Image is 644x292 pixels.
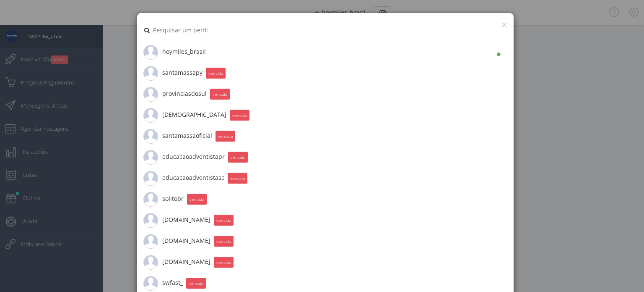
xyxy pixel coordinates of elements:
[143,41,206,62] span: hoymiles_brasil
[143,251,210,272] span: [DOMAIN_NAME]
[143,146,225,167] span: educacaoadventistapr
[206,68,226,79] small: vencida
[228,152,248,163] small: vencida
[186,278,206,289] small: vencida
[228,173,247,184] small: vencida
[143,125,212,146] span: santamassaoficial
[187,194,207,205] small: vencida
[214,215,234,226] small: vencida
[143,230,210,251] span: [DOMAIN_NAME]
[143,167,224,188] span: educacaoadventistasc
[216,131,235,142] small: vencida
[143,83,207,104] span: provinciasdosul
[501,19,507,30] button: ×
[214,257,234,268] small: vencida
[152,19,480,41] input: Pesquisar um perfil
[210,89,230,100] small: vencida
[143,104,226,125] span: [DEMOGRAPHIC_DATA]
[230,110,249,121] small: vencida
[214,236,234,247] small: vencida
[143,62,203,83] span: santamassapy
[143,188,184,209] span: solitobr
[143,209,210,230] span: [DOMAIN_NAME]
